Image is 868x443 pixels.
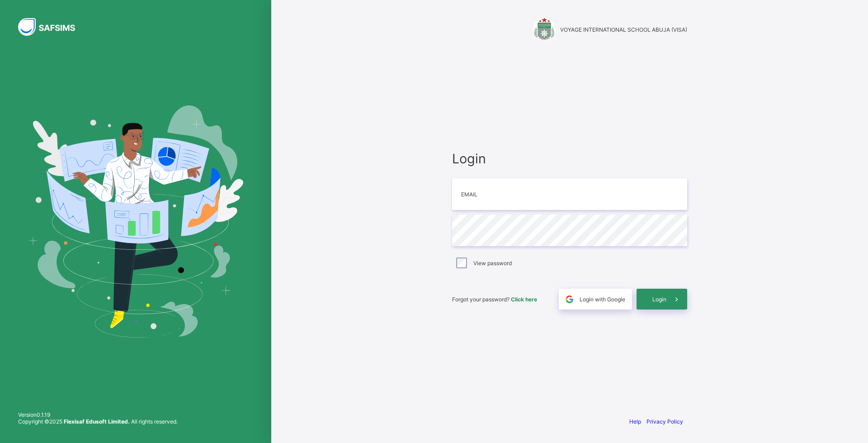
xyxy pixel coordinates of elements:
img: Hero Image [28,105,243,337]
img: SAFSIMS Logo [18,18,86,36]
img: google.396cfc9801f0270233282035f929180a.svg [564,294,575,305]
a: Privacy Policy [646,418,683,425]
span: Forgot your password? [452,296,537,303]
span: Login [452,151,687,167]
span: Version 0.1.19 [18,411,178,418]
a: Help [629,418,641,425]
span: Copyright © 2025 All rights reserved. [18,418,178,425]
span: VOYAGE INTERNATIONAL SCHOOL ABUJA (VISA) [560,26,687,33]
span: Login [652,296,666,303]
strong: Flexisaf Edusoft Limited. [64,418,130,425]
span: Login with Google [580,296,625,303]
label: View password [473,260,512,267]
a: Click here [511,296,537,303]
